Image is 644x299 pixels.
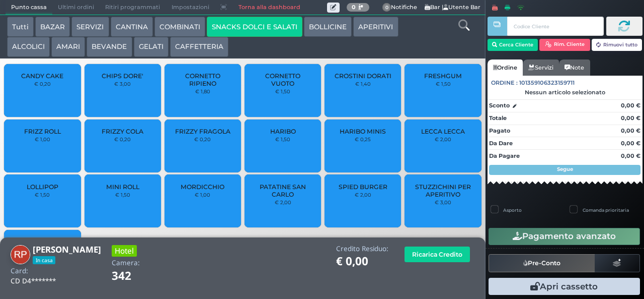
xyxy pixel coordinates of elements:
[275,199,291,205] small: € 2,00
[405,247,470,262] button: Ricarica Credito
[413,183,473,198] span: STUZZICHINI PER APERITIVO
[436,81,451,87] small: € 1,50
[21,72,63,80] span: CANDY CAKE
[592,39,642,51] button: Rimuovi tutto
[154,17,205,37] button: COMBINATI
[621,102,640,109] strong: 0,00 €
[181,183,224,191] span: MORDICCHIO
[621,127,640,134] strong: 0,00 €
[115,192,130,198] small: € 1,50
[112,245,137,257] h3: Hotel
[491,79,518,87] span: Ordine :
[503,207,522,213] label: Asporto
[489,152,520,159] strong: Da Pagare
[336,255,388,268] h1: € 0,00
[304,17,352,37] button: BOLLICINE
[621,114,640,122] strong: 0,00 €
[33,256,55,264] span: In casa
[489,278,640,295] button: Apri cassetto
[488,39,538,51] button: Cerca Cliente
[100,1,166,15] span: Ritiri programmati
[6,1,52,15] span: Punto cassa
[35,136,50,142] small: € 1,00
[489,114,507,122] strong: Totale
[489,228,640,245] button: Pagamento avanzato
[102,128,143,135] span: FRIZZY COLA
[275,136,290,142] small: € 1,50
[559,59,590,76] a: Note
[488,89,642,96] div: Nessun articolo selezionato
[112,270,159,282] h1: 342
[102,72,143,80] span: CHIPS DORE'
[87,37,132,57] button: BEVANDE
[421,128,465,135] span: LECCA LECCA
[51,37,85,57] button: AMARI
[52,1,100,15] span: Ultimi ordini
[7,37,50,57] button: ALCOLICI
[539,39,590,51] button: Rim. Cliente
[355,192,371,198] small: € 2,00
[270,128,296,135] span: HARIBO
[353,17,398,37] button: APERITIVI
[488,59,523,76] a: Ordine
[352,4,356,11] b: 0
[489,254,595,272] button: Pre-Conto
[24,128,61,135] span: FRIZZ ROLL
[175,128,230,135] span: FRIZZY FRAGOLA
[435,199,451,205] small: € 3,00
[34,81,51,87] small: € 0,20
[355,136,371,142] small: € 0,25
[166,1,215,15] span: Impostazioni
[11,267,28,275] h4: Card:
[435,136,451,142] small: € 2,00
[253,183,313,198] span: PATATINE SAN CARLO
[583,207,629,213] label: Comanda prioritaria
[111,17,153,37] button: CANTINA
[35,192,50,198] small: € 1,50
[173,72,233,87] span: CORNETTO RIPIENO
[523,59,559,76] a: Servizi
[557,166,573,172] strong: Segue
[382,3,391,12] span: 0
[194,136,211,142] small: € 0,20
[112,259,140,267] h4: Camera:
[7,17,34,37] button: Tutti
[114,136,131,142] small: € 0,20
[35,17,70,37] button: BAZAR
[71,17,109,37] button: SERVIZI
[507,17,603,36] input: Codice Cliente
[195,88,210,94] small: € 1,80
[335,72,391,80] span: CROSTINI DORATI
[195,192,210,198] small: € 1,00
[621,140,640,147] strong: 0,00 €
[489,127,510,134] strong: Pagato
[424,72,462,80] span: FRESHGUM
[275,88,290,94] small: € 1,50
[355,81,371,87] small: € 1,40
[134,37,169,57] button: GELATI
[170,37,228,57] button: CAFFETTERIA
[336,245,388,253] h4: Credito Residuo:
[621,152,640,159] strong: 0,00 €
[207,17,302,37] button: SNACKS DOLCI E SALATI
[114,81,131,87] small: € 3,00
[339,183,387,191] span: SPIED BURGER
[253,72,313,87] span: CORNETTO VUOTO
[340,128,386,135] span: HARIBO MINIS
[232,1,305,15] a: Torna alla dashboard
[11,245,30,265] img: Rosario Preziuso
[519,79,575,87] span: 101359106323159711
[489,101,510,110] strong: Sconto
[489,140,513,147] strong: Da Dare
[27,183,58,191] span: LOLLIPOP
[106,183,139,191] span: MINI ROLL
[33,244,101,255] b: [PERSON_NAME]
